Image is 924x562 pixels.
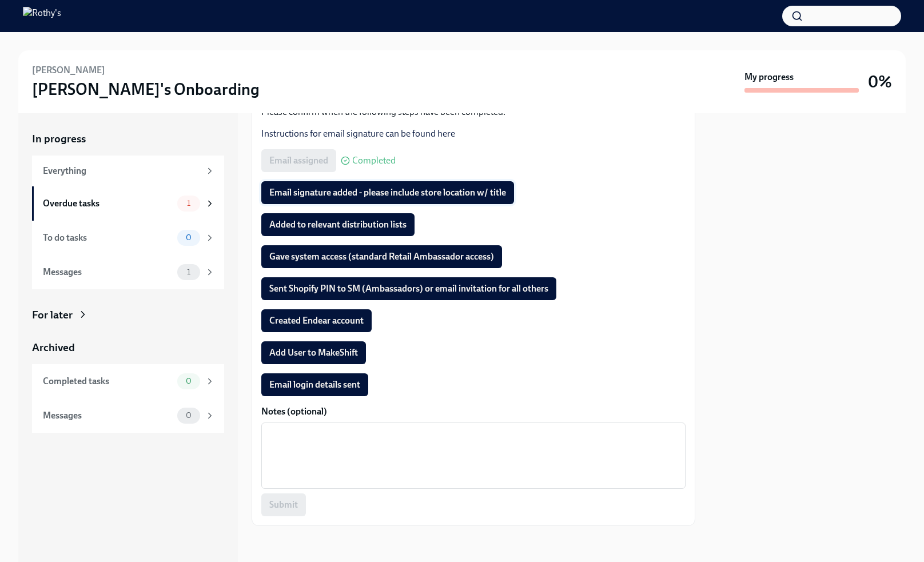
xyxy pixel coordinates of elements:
span: Add User to MakeShift [269,347,358,358]
div: Messages [43,266,173,278]
h3: [PERSON_NAME]'s Onboarding [32,79,260,99]
button: Email login details sent [261,373,368,396]
a: In progress [32,131,224,146]
button: Gave system access (standard Retail Ambassador access) [261,245,502,268]
img: Rothy's [23,7,61,25]
span: 1 [180,268,197,276]
label: Notes (optional) [261,405,686,418]
a: Archived [32,340,224,355]
a: Messages0 [32,398,224,433]
span: 0 [179,233,198,242]
div: Completed tasks [43,375,173,388]
span: 1 [180,199,197,208]
div: To do tasks [43,232,173,244]
span: Gave system access (standard Retail Ambassador access) [269,251,494,262]
span: Completed [352,156,396,165]
button: Email signature added - please include store location w/ title [261,181,514,204]
a: Messages1 [32,255,224,289]
span: Sent Shopify PIN to SM (Ambassadors) or email invitation for all others [269,283,548,294]
a: Overdue tasks1 [32,186,224,221]
button: Added to relevant distribution lists [261,213,415,236]
div: Overdue tasks [43,197,173,210]
button: Created Endear account [261,309,372,332]
span: Created Endear account [269,315,364,326]
a: To do tasks0 [32,221,224,255]
div: Everything [43,165,200,177]
span: 0 [179,377,198,385]
h3: 0% [868,71,892,92]
button: Add User to MakeShift [261,341,366,364]
span: Email signature added - please include store location w/ title [269,187,506,198]
button: Sent Shopify PIN to SM (Ambassadors) or email invitation for all others [261,277,556,300]
div: Messages [43,409,173,422]
a: Instructions for email signature can be found here [261,128,455,139]
span: Email login details sent [269,379,360,390]
strong: My progress [744,71,794,83]
span: 0 [179,411,198,420]
a: Everything [32,156,224,186]
h6: [PERSON_NAME] [32,64,105,77]
a: Completed tasks0 [32,364,224,398]
a: For later [32,308,224,322]
span: Added to relevant distribution lists [269,219,407,230]
div: For later [32,308,73,322]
